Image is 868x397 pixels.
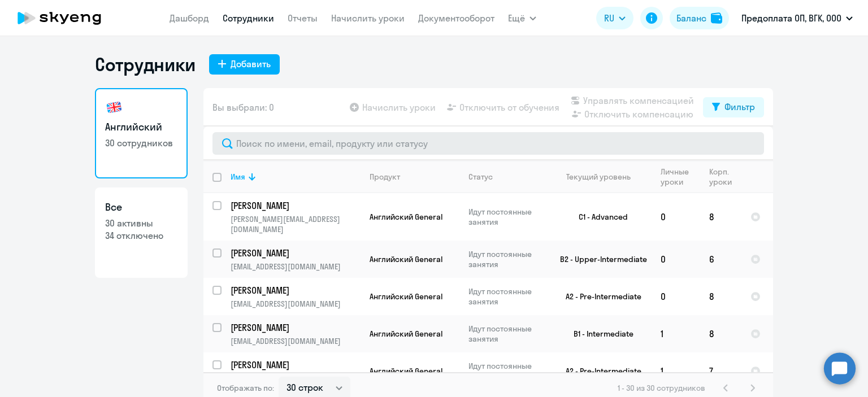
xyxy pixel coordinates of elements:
div: Текущий уровень [555,172,651,182]
td: 0 [652,278,700,315]
button: Балансbalance [670,7,729,29]
input: Поиск по имени, email, продукту или статусу [212,132,764,155]
div: Статус [468,172,546,182]
td: A2 - Pre-Intermediate [546,352,652,390]
div: Текущий уровень [566,172,631,182]
td: 7 [700,352,741,390]
td: 8 [700,193,741,241]
p: [EMAIL_ADDRESS][DOMAIN_NAME] [231,299,360,309]
a: [PERSON_NAME] [231,199,360,212]
button: Ещё [508,7,536,29]
a: [PERSON_NAME] [231,247,360,259]
a: Дашборд [170,12,209,24]
div: Баланс [676,11,706,25]
button: RU [596,7,633,29]
a: Сотрудники [223,12,274,24]
p: [EMAIL_ADDRESS][DOMAIN_NAME] [231,261,360,272]
a: Документооборот [418,12,494,24]
a: Все30 активны34 отключено [95,187,188,278]
span: Английский General [370,366,442,376]
a: Начислить уроки [331,12,405,24]
p: 34 отключено [105,229,177,242]
div: Имя [231,172,360,182]
div: Статус [468,172,493,182]
p: 30 активны [105,217,177,229]
div: Продукт [370,172,459,182]
p: Идут постоянные занятия [468,361,546,381]
a: [PERSON_NAME] [231,284,360,296]
span: Английский General [370,212,442,222]
p: [PERSON_NAME] [231,284,358,296]
button: Фильтр [703,97,764,117]
td: B2 - Upper-Intermediate [546,241,652,278]
span: Английский General [370,291,442,302]
h1: Сотрудники [95,53,196,76]
span: Вы выбрали: 0 [212,101,274,114]
td: 6 [700,241,741,278]
div: Личные уроки [661,167,700,187]
td: 8 [700,278,741,315]
a: Английский30 сотрудников [95,88,188,178]
td: 0 [652,193,700,241]
td: C1 - Advanced [546,193,652,241]
a: [PERSON_NAME] [231,321,360,334]
img: balance [711,12,722,24]
h3: Английский [105,120,177,134]
div: Продукт [370,172,400,182]
h3: Все [105,200,177,215]
p: [PERSON_NAME][EMAIL_ADDRESS][DOMAIN_NAME] [231,214,360,234]
div: Личные уроки [661,167,692,187]
button: Добавить [209,54,280,75]
td: 1 [652,352,700,390]
p: Предоплата ОП, ВГК, ООО [741,11,841,25]
td: 0 [652,241,700,278]
div: Корп. уроки [709,167,741,187]
div: Добавить [231,57,271,71]
span: Ещё [508,11,525,25]
div: Фильтр [724,100,755,114]
p: [EMAIL_ADDRESS][DOMAIN_NAME] [231,336,360,346]
span: Английский General [370,329,442,339]
p: [PERSON_NAME] [231,247,358,259]
td: 8 [700,315,741,352]
p: 30 сотрудников [105,137,177,149]
a: Отчеты [288,12,318,24]
span: Отображать по: [217,383,274,393]
div: Имя [231,172,245,182]
p: [PERSON_NAME] [231,359,358,371]
span: Английский General [370,254,442,264]
p: Идут постоянные занятия [468,249,546,269]
p: Идут постоянные занятия [468,324,546,344]
p: Идут постоянные занятия [468,207,546,227]
p: [PERSON_NAME] [231,321,358,334]
span: 1 - 30 из 30 сотрудников [618,383,705,393]
td: A2 - Pre-Intermediate [546,278,652,315]
p: Идут постоянные занятия [468,286,546,307]
span: RU [604,11,614,25]
p: [PERSON_NAME] [231,199,358,212]
td: B1 - Intermediate [546,315,652,352]
img: english [105,98,123,116]
button: Предоплата ОП, ВГК, ООО [736,5,858,32]
td: 1 [652,315,700,352]
div: Корп. уроки [709,167,734,187]
a: [PERSON_NAME] [231,359,360,371]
